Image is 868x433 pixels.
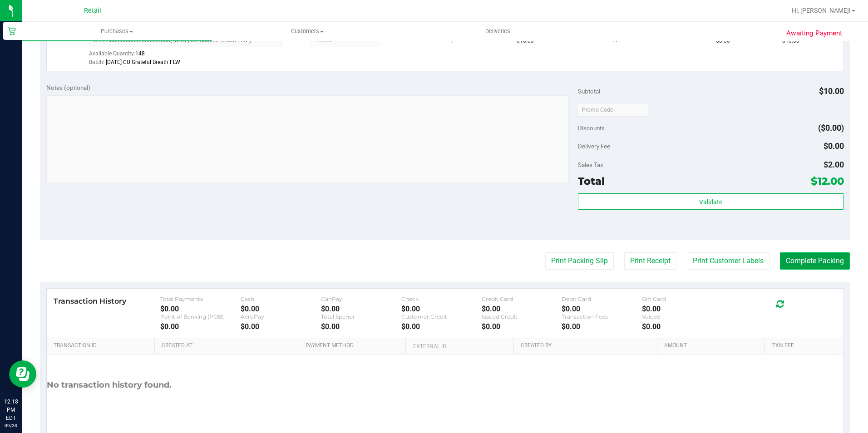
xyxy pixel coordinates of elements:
[578,88,600,95] span: Subtotal
[642,295,722,302] div: Gift Card
[54,342,151,349] a: Transaction ID
[321,313,401,320] div: Total Spendr
[162,342,295,349] a: Created At
[521,342,654,349] a: Created By
[642,313,722,320] div: Voided
[212,22,402,41] a: Customers
[7,26,16,35] inline-svg: Retail
[9,360,36,388] iframe: Resource center
[545,252,614,270] button: Print Packing Slip
[241,322,321,331] div: $0.00
[818,123,844,133] span: ($0.00)
[321,305,401,313] div: $0.00
[792,7,851,14] span: Hi, [PERSON_NAME]!
[482,295,562,302] div: Credit Card
[578,175,605,187] span: Total
[160,305,241,313] div: $0.00
[401,305,482,313] div: $0.00
[664,342,761,349] a: Amount
[642,305,722,313] div: $0.00
[401,295,482,302] div: Check
[160,295,241,302] div: Total Payments
[562,295,642,302] div: Debit Card
[4,398,18,422] p: 12:18 PM EDT
[405,338,513,354] th: External ID
[212,27,402,35] span: Customers
[401,322,482,331] div: $0.00
[699,198,722,206] span: Validate
[780,252,850,270] button: Complete Packing
[241,305,321,313] div: $0.00
[482,305,562,313] div: $0.00
[578,193,844,210] button: Validate
[89,47,292,65] div: Available Quantity:
[403,22,593,41] a: Deliveries
[578,161,603,168] span: Sales Tax
[160,313,241,320] div: Point of Banking (POB)
[786,28,842,39] span: Awaiting Payment
[824,141,844,151] span: $0.00
[22,27,212,35] span: Purchases
[89,59,104,65] span: Batch:
[473,27,523,35] span: Deliveries
[578,103,648,117] input: Promo Code
[160,322,241,331] div: $0.00
[578,143,610,150] span: Delivery Fee
[84,7,101,15] span: Retail
[482,322,562,331] div: $0.00
[401,313,482,320] div: Customer Credit
[562,313,642,320] div: Transaction Fees
[22,22,212,41] a: Purchases
[642,322,722,331] div: $0.00
[824,160,844,169] span: $2.00
[47,354,172,416] div: No transaction history found.
[482,313,562,320] div: Issued Credit
[811,175,844,187] span: $12.00
[241,295,321,302] div: Cash
[306,342,403,349] a: Payment Method
[578,120,605,136] span: Discounts
[819,86,844,96] span: $10.00
[321,322,401,331] div: $0.00
[106,59,180,65] span: [DATE] CU Grateful Breath FLW
[687,252,769,270] button: Print Customer Labels
[321,295,401,302] div: CanPay
[562,322,642,331] div: $0.00
[4,422,18,429] p: 09/23
[624,252,676,270] button: Print Receipt
[241,313,321,320] div: AeroPay
[772,342,833,349] a: Txn Fee
[562,305,642,313] div: $0.00
[46,84,90,91] span: Notes (optional)
[135,50,145,57] span: 148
